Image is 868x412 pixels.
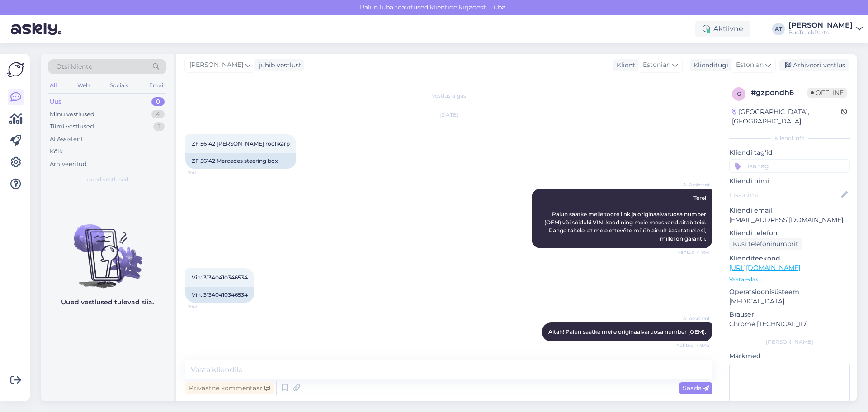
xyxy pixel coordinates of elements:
div: Web [75,80,91,91]
span: Offline [807,88,847,98]
p: [MEDICAL_DATA] [729,297,850,306]
div: All [48,80,58,91]
div: Uus [50,97,61,106]
span: Saada [683,384,709,392]
span: Estonian [736,60,764,70]
div: 4 [151,110,165,119]
div: ZF 56142 Mercedes steering box [185,153,296,169]
div: Kliendi info [729,134,850,142]
p: Klienditeekond [729,254,850,263]
div: Klienditugi [690,61,728,70]
div: Socials [108,80,130,91]
div: 1 [153,122,165,131]
span: g [737,90,741,97]
div: [DATE] [185,111,712,119]
div: [GEOGRAPHIC_DATA], [GEOGRAPHIC_DATA] [732,107,841,126]
p: Chrome [TECHNICAL_ID] [729,319,850,329]
span: Uued vestlused [86,175,128,184]
img: No chats [41,208,174,289]
span: Luba [487,3,508,11]
p: Kliendi tag'id [729,148,850,157]
span: Otsi kliente [56,62,92,71]
div: Privaatne kommentaar [185,382,274,394]
span: AI Assistent [676,181,710,188]
input: Lisa nimi [730,190,840,200]
div: Kõik [50,147,63,156]
a: [URL][DOMAIN_NAME] [729,264,800,272]
div: # gzpondh6 [751,87,807,98]
div: Klient [613,61,635,70]
span: Estonian [643,60,670,70]
div: Aktiivne [695,21,750,37]
p: Kliendi nimi [729,176,850,186]
span: [PERSON_NAME] [189,60,243,70]
div: Tiimi vestlused [50,122,94,131]
img: Askly Logo [7,61,24,78]
div: [PERSON_NAME] [788,22,853,29]
span: 9:41 [188,169,222,176]
span: Vin: 31340410346534 [192,274,248,281]
div: BusTruckParts [788,29,853,36]
p: Vaata edasi ... [729,275,850,284]
div: AT [772,23,785,35]
p: Kliendi email [729,206,850,215]
div: juhib vestlust [255,61,302,70]
div: Email [147,80,166,91]
div: Arhiveeri vestlus [779,59,849,71]
div: [PERSON_NAME] [729,338,850,346]
p: Kliendi telefon [729,228,850,238]
span: ZF 56142 [PERSON_NAME] roolikarp [192,140,290,147]
div: Küsi telefoninumbrit [729,238,802,250]
p: Operatsioonisüsteem [729,287,850,297]
div: Minu vestlused [50,110,94,119]
div: AI Assistent [50,135,83,144]
span: Aitäh! Palun saatke meile originaalvaruosa number (OEM). [548,328,706,335]
p: Brauser [729,310,850,319]
p: [EMAIL_ADDRESS][DOMAIN_NAME] [729,215,850,225]
span: Nähtud ✓ 9:42 [676,342,710,349]
span: AI Assistent [676,315,710,322]
div: Vin: 31340410346534 [185,287,254,303]
div: Arhiveeritud [50,160,87,169]
input: Lisa tag [729,159,850,173]
div: 0 [151,97,165,106]
p: Uued vestlused tulevad siia. [61,298,154,307]
div: Vestlus algas [185,92,712,100]
span: 9:42 [188,303,222,310]
span: Nähtud ✓ 9:41 [676,249,710,256]
p: Märkmed [729,351,850,361]
a: [PERSON_NAME]BusTruckParts [788,22,863,36]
